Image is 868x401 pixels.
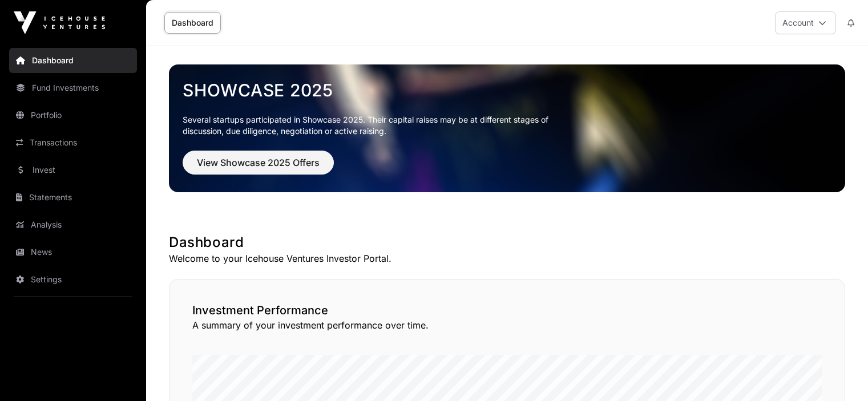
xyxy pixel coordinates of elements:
p: Several startups participated in Showcase 2025. Their capital raises may be at different stages o... [183,114,566,137]
a: Portfolio [9,103,137,128]
span: View Showcase 2025 Offers [197,156,320,169]
a: Dashboard [9,48,137,73]
h1: Dashboard [169,233,845,252]
p: A summary of your investment performance over time. [192,318,822,332]
img: Icehouse Ventures Logo [14,11,105,34]
iframe: Chat Widget [811,346,868,401]
a: Settings [9,267,137,292]
a: Transactions [9,130,137,155]
a: Fund Investments [9,75,137,100]
a: Statements [9,185,137,210]
a: News [9,240,137,265]
a: Showcase 2025 [183,80,831,100]
button: Account [775,11,836,34]
a: Dashboard [164,12,221,34]
h2: Investment Performance [192,302,822,318]
button: View Showcase 2025 Offers [183,151,334,175]
a: View Showcase 2025 Offers [183,162,334,173]
p: Welcome to your Icehouse Ventures Investor Portal. [169,252,845,265]
a: Analysis [9,212,137,237]
a: Invest [9,157,137,183]
img: Showcase 2025 [169,64,845,192]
